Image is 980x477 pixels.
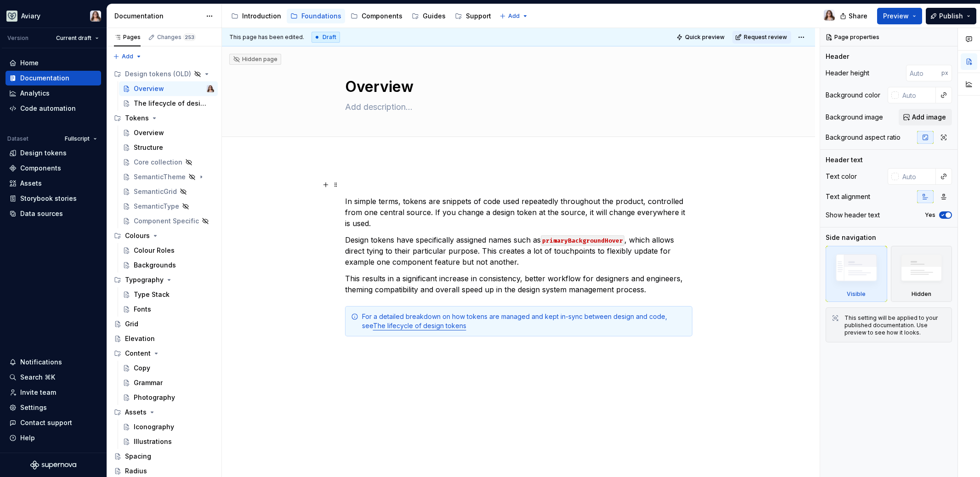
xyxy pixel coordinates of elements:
a: Fonts [119,302,218,317]
div: Tokens [110,111,218,125]
div: Support [466,11,491,21]
button: Contact support [6,415,101,430]
div: Content [125,349,151,358]
div: Spacing [125,452,151,461]
span: Add image [912,113,946,122]
span: 253 [183,34,196,41]
a: Home [6,56,101,70]
div: Grammar [134,378,163,387]
span: Fullscript [65,135,90,142]
a: Component Specific [119,214,218,228]
span: Publish [939,11,963,21]
code: primaryBackgroundHover [541,235,624,246]
div: Foundations [301,11,341,21]
div: Fonts [134,305,151,314]
div: Typography [110,273,218,287]
a: Analytics [6,86,101,101]
input: Auto [899,168,936,185]
button: Add image [899,109,952,125]
div: Invite team [20,388,56,397]
div: Dataset [7,135,28,142]
button: Add [497,10,531,23]
div: Settings [20,403,47,412]
div: Colours [125,231,150,240]
a: Copy [119,361,218,375]
a: Support [451,9,495,23]
div: Design tokens (OLD) [125,69,191,79]
button: Current draft [52,32,103,45]
div: Colour Roles [134,246,175,255]
div: SemanticGrid [134,187,177,196]
input: Auto [906,65,941,81]
a: Documentation [6,71,101,85]
a: Assets [6,176,101,191]
a: Invite team [6,385,101,400]
div: Text color [826,172,857,181]
div: Visible [826,246,887,302]
div: This setting will be applied to your published documentation. Use preview to see how it looks. [844,314,946,336]
a: The lifecycle of design tokens [119,96,218,111]
button: Quick preview [674,31,729,44]
div: Notifications [20,358,62,367]
span: Current draft [56,34,91,42]
span: Preview [883,11,909,21]
div: Colours [110,228,218,243]
div: For a detailed breakdown on how tokens are managed and kept in-sync between design and code, see [362,312,686,330]
div: Background aspect ratio [826,133,901,142]
span: This page has been edited. [229,34,304,41]
div: Guides [423,11,446,21]
div: Background image [826,113,883,122]
div: Assets [110,405,218,420]
div: Documentation [114,11,201,21]
a: Photography [119,390,218,405]
a: Spacing [110,449,218,464]
a: Illustrations [119,434,218,449]
div: Design tokens [20,148,67,158]
a: Type Stack [119,287,218,302]
div: Search ⌘K [20,373,55,382]
div: Components [20,164,61,173]
div: Structure [134,143,163,152]
div: Hidden [912,290,931,298]
span: Share [849,11,867,21]
p: Design tokens have specifically assigned names such as , which allows direct tying to their parti... [345,234,692,267]
a: Backgrounds [119,258,218,273]
div: Component Specific [134,216,199,226]
img: Brittany Hogg [824,10,835,21]
button: Request review [732,31,791,44]
span: Request review [744,34,787,41]
div: Show header text [826,210,880,220]
span: Add [122,53,133,60]
a: Structure [119,140,218,155]
div: Hidden [891,246,952,302]
button: Fullscript [61,132,101,145]
a: Storybook stories [6,191,101,206]
button: Search ⌘K [6,370,101,385]
div: Hidden page [233,56,278,63]
div: Text alignment [826,192,870,201]
input: Auto [899,87,936,103]
a: Code automation [6,101,101,116]
div: Typography [125,275,164,284]
a: Design tokens [6,146,101,160]
div: Page tree [227,7,495,25]
svg: Supernova Logo [30,460,76,470]
textarea: Overview [343,76,691,98]
div: Radius [125,466,147,476]
div: Documentation [20,74,69,83]
div: Overview [134,84,164,93]
div: Side navigation [826,233,876,242]
a: SemanticType [119,199,218,214]
div: Help [20,433,35,443]
div: Changes [157,34,196,41]
button: Add [110,50,145,63]
a: Grid [110,317,218,331]
a: OverviewBrittany Hogg [119,81,218,96]
div: Assets [125,408,147,417]
div: Contact support [20,418,72,427]
a: Data sources [6,206,101,221]
a: Components [6,161,101,176]
div: Tokens [125,114,149,123]
div: Version [7,34,28,42]
div: Elevation [125,334,155,343]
